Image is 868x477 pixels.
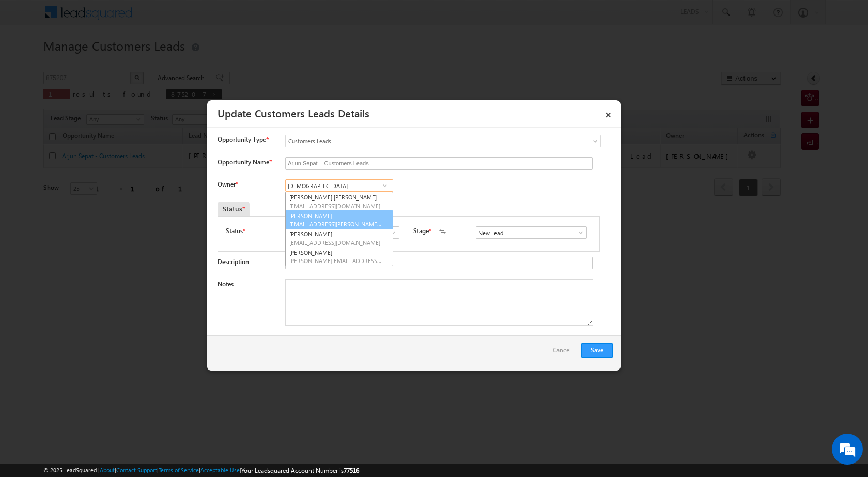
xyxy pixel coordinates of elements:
a: About [100,467,115,473]
button: Save [581,343,613,358]
label: Status [226,226,243,236]
span: [EMAIL_ADDRESS][PERSON_NAME][DOMAIN_NAME] [289,220,382,228]
span: [PERSON_NAME][EMAIL_ADDRESS][DOMAIN_NAME] [289,257,382,265]
a: × [599,104,617,122]
label: Stage [413,226,429,236]
input: Type to Search [285,179,393,192]
span: 77516 [344,467,359,474]
span: Opportunity Type [218,135,266,144]
a: Customers Leads [285,135,601,147]
div: Chat with us now [54,54,174,68]
input: Type to Search [476,226,587,239]
div: Minimize live chat window [169,5,194,30]
span: Customers Leads [286,136,559,146]
a: [PERSON_NAME] [285,210,393,230]
label: Notes [218,280,234,288]
span: [EMAIL_ADDRESS][DOMAIN_NAME] [289,239,382,247]
a: Terms of Service [159,467,199,473]
a: Show All Items [571,227,584,238]
a: Update Customers Leads Details [218,105,369,120]
textarea: Type your message and hit 'Enter' [13,96,189,310]
a: [PERSON_NAME] [286,248,393,266]
label: Description [218,258,249,266]
a: Acceptable Use [200,467,240,473]
span: [EMAIL_ADDRESS][DOMAIN_NAME] [289,202,382,210]
a: Contact Support [116,467,157,473]
span: Your Leadsquared Account Number is [241,467,359,474]
a: Show All Items [384,227,397,238]
div: Status [218,202,250,216]
a: Cancel [553,343,576,363]
label: Owner [218,180,238,188]
img: d_60004797649_company_0_60004797649 [18,54,43,68]
span: © 2025 LeadSquared | | | | | [43,466,359,475]
em: Start Chat [141,318,188,332]
a: [PERSON_NAME] [286,229,393,248]
a: Show All Items [378,180,391,191]
label: Opportunity Name [218,158,271,166]
a: [PERSON_NAME] [PERSON_NAME] [286,192,393,211]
